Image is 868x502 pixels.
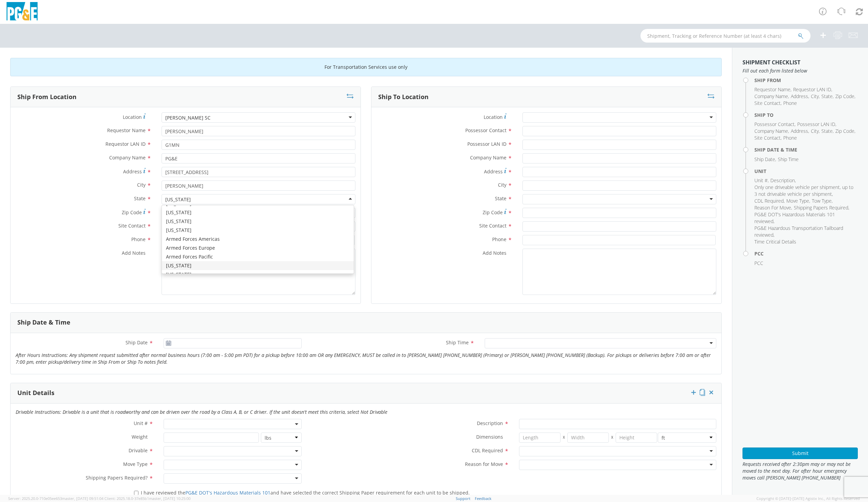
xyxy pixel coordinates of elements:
a: Support [456,496,470,501]
span: Zip Code [835,128,854,134]
span: City [811,93,819,99]
li: , [754,121,796,128]
li: , [754,93,789,100]
span: Ship Date [126,339,148,346]
li: , [811,93,820,100]
span: Location [123,114,142,120]
h4: Unit [754,169,858,174]
div: Armed Forces Europe [162,244,354,252]
span: CDL Required [472,447,503,454]
span: PG&E Hazardous Transportation Tailboard reviewed [754,225,843,238]
i: Drivable Instructions: Drivable is a unit that is roadworthy and can be driven over the road by a... [16,409,387,415]
span: Address [791,128,808,134]
div: Armed Forces Americas [162,235,354,244]
span: Only one driveable vehicle per shipment, up to 3 not driveable vehicle per shipment [754,184,853,197]
h4: Ship To [754,112,858,117]
span: Phone [783,135,797,141]
h3: Ship Date & Time [17,319,70,326]
span: Address [123,168,142,175]
div: [US_STATE] [162,208,354,217]
span: Unit # [754,177,768,184]
span: Possessor LAN ID [797,121,835,127]
span: City [811,128,819,134]
div: [PERSON_NAME] SC [165,114,211,121]
span: Client: 2025.18.0-37e85b1 [104,496,190,501]
span: Requestor Name [107,127,146,134]
strong: Shipment Checklist [742,59,800,66]
span: Tow Type [812,198,832,204]
span: Requests received after 2:30pm may or may not be moved to the next day. For after hour emergency ... [742,461,858,481]
i: After Hours Instructions: Any shipment request submitted after normal business hours (7:00 am - 5... [16,352,711,365]
img: pge-logo-06675f144f4cfa6a6814.png [5,2,39,22]
li: , [835,93,855,100]
li: , [812,198,833,204]
h3: Ship From Location [17,94,77,100]
span: Company Name [754,93,788,99]
li: , [754,135,782,141]
span: Dimensions [476,434,503,440]
span: Ship Date [754,156,775,162]
span: X [609,433,616,443]
span: Site Contact [118,222,146,229]
span: Move Type [123,461,148,467]
span: Reason For Move [754,204,791,211]
span: Drivable [129,447,148,454]
span: Possessor Contact [465,127,506,134]
span: Server: 2025.20.0-710e05ee653 [8,496,103,501]
li: , [754,198,785,204]
span: Description [477,420,503,426]
li: , [754,225,856,238]
span: Zip Code [122,209,142,216]
span: master, [DATE] 09:51:04 [62,496,103,501]
span: Zip Code [483,209,503,216]
h3: Unit Details [17,390,54,396]
span: Ship Time [446,339,469,346]
span: Time Critical Details [754,238,796,245]
span: Fill out each form listed below [742,67,858,74]
li: , [754,177,769,184]
span: Location [484,114,503,120]
input: Shipment, Tracking or Reference Number (at least 4 chars) [640,29,811,43]
li: , [793,86,832,93]
h4: Ship Date & Time [754,147,858,152]
span: Company Name [109,154,146,161]
span: PCC [754,260,763,266]
li: , [821,128,834,135]
div: [US_STATE] [162,270,354,279]
div: [US_STATE] [162,226,354,235]
span: Requestor LAN ID [105,141,146,147]
input: Height [616,433,657,443]
span: Copyright © [DATE]-[DATE] Agistix Inc., All Rights Reserved [756,496,860,501]
span: State [495,195,506,202]
span: Possessor Contact [754,121,795,127]
span: Requestor Name [754,86,790,93]
a: Feedback [475,496,491,501]
li: , [754,128,789,135]
span: Address [791,93,808,99]
button: Submit [742,448,858,459]
span: CDL Required [754,198,784,204]
input: I have reviewed thePG&E DOT's Hazardous Materials 101and have selected the correct Shipping Paper... [134,491,138,495]
div: For Transportation Services use only [10,58,722,76]
span: Company Name [470,154,506,161]
span: State [821,128,833,134]
span: Shipping Papers Required? [86,474,148,481]
li: , [811,128,820,135]
li: , [770,177,796,184]
li: , [797,121,836,128]
span: Phone [783,100,797,106]
span: City [498,182,506,188]
span: Site Contact [479,222,506,229]
li: , [791,128,809,135]
span: State [821,93,833,99]
div: [US_STATE] [165,196,191,203]
span: Possessor LAN ID [467,141,506,147]
span: I have reviewed the and have selected the correct Shipping Paper requirement for each unit to be ... [141,489,470,496]
input: Width [567,433,609,443]
input: Length [519,433,561,443]
h4: Ship From [754,78,858,83]
span: Requestor LAN ID [793,86,831,93]
li: , [754,211,856,225]
h3: Ship To Location [378,94,429,100]
li: , [754,204,792,211]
